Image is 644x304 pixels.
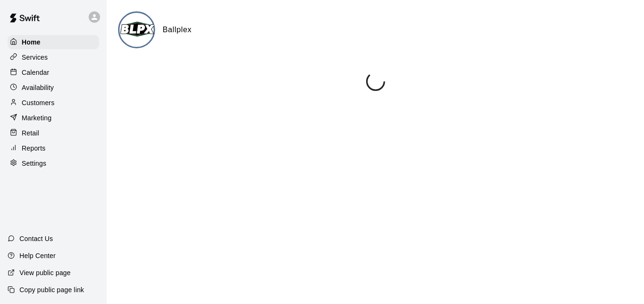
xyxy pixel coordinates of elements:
[22,68,49,77] p: Calendar
[120,13,155,48] img: Ballplex logo
[8,156,99,170] a: Settings
[163,24,192,36] h6: Ballplex
[8,35,99,49] a: Home
[19,285,84,295] p: Copy public page link
[8,96,99,110] a: Customers
[8,65,99,80] a: Calendar
[8,141,99,155] a: Reports
[8,111,99,125] a: Marketing
[22,113,52,123] p: Marketing
[22,83,54,92] p: Availability
[22,98,55,107] p: Customers
[22,53,48,62] p: Services
[22,37,41,47] p: Home
[22,128,39,138] p: Retail
[19,234,53,243] p: Contact Us
[8,50,99,64] a: Services
[8,126,99,140] a: Retail
[19,268,71,277] p: View public page
[22,143,46,153] p: Reports
[19,251,55,260] p: Help Center
[8,80,99,95] a: Availability
[22,159,46,168] p: Settings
